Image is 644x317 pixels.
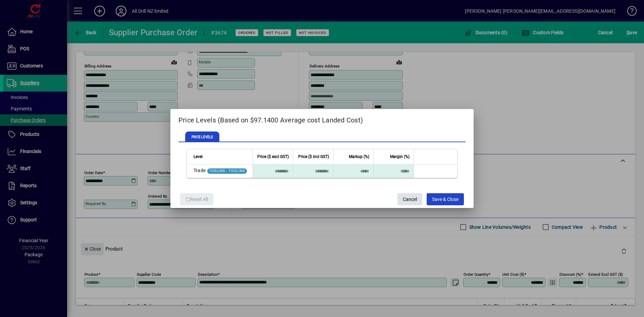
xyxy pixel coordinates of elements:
button: Save & Close [427,193,464,205]
td: Trade [187,164,253,178]
span: Margin (%) [390,153,410,160]
h2: Price Levels (Based on $97.1400 Average cost Landed Cost) [170,109,474,128]
span: Price ($ incl GST) [298,153,329,160]
span: PRICE LEVELS [185,131,219,142]
button: Cancel [397,193,422,205]
span: Markup (%) [349,153,369,160]
span: Price ($ excl GST) [257,153,289,160]
span: Save & Close [432,194,459,205]
span: Level [194,153,203,160]
span: Cancel [403,194,417,205]
span: TOOLING - TOOLING [209,169,245,173]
